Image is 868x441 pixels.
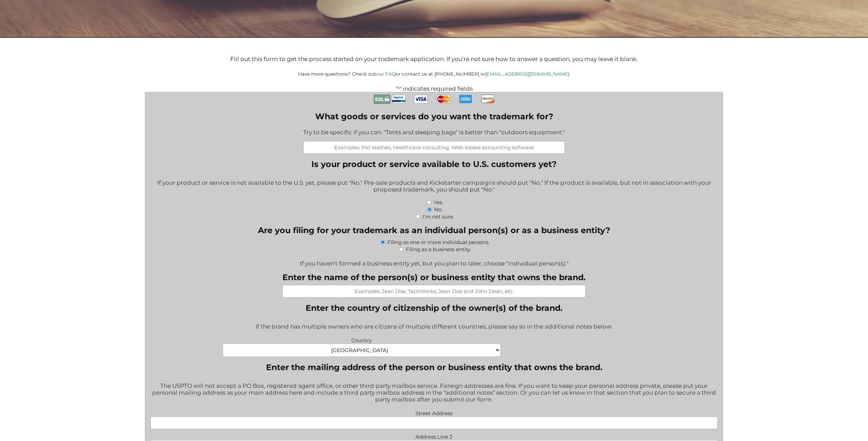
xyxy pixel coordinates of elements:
[414,92,428,106] img: Visa
[306,303,562,313] legend: Enter the country of citizenship of the owner(s) of the brand.
[433,199,443,206] label: Yes.
[303,141,565,154] input: Examples: Pet leashes; Healthcare consulting; Web-based accounting software
[282,285,586,298] input: Examples: Jean Doe, TechWorks, Jean Doe and John Dean, etc.
[113,85,755,92] p: " " indicates required fields
[434,206,442,213] label: No.
[481,92,495,105] img: Discover
[223,335,501,344] label: Country
[150,432,718,440] label: Address Line 2
[150,175,718,198] div: If your product or service is not available to the U.S. yet, please put "No." Pre-sale products a...
[437,92,450,106] img: MasterCard
[387,239,489,245] label: Filing as one or more individual persons.
[376,71,396,77] a: our FAQ
[298,71,570,77] small: Have more questions? Check out or contact us at [PHONE_NUMBER] or .
[258,225,610,235] legend: Are you filing for your trademark as an individual person(s) or as a business entity?
[150,378,718,408] div: The USPTO will not accept a PO Box, registered agent office, or other third party mailbox service...
[282,272,586,282] label: Enter the name of the person(s) or business entity that owns the brand.
[485,71,569,77] a: [EMAIL_ADDRESS][DOMAIN_NAME]
[150,256,718,267] div: If you haven't formed a business entity yet, but you plan to later, choose "individual person(s)."
[303,111,565,121] label: What goods or services do you want the trademark for?
[406,246,471,253] label: Filing as a business entity.
[150,408,718,416] label: Street Address
[392,92,406,106] img: PayPal
[423,213,454,220] label: I'm not sure.
[459,92,472,106] img: AmEx
[266,362,602,372] legend: Enter the mailing address of the person or business entity that owns the brand.
[150,319,718,335] div: If the brand has multiple owners who are citizens of multiple different countries, please say so ...
[303,124,565,141] div: Try to be specific if you can. "Tents and sleeping bags" is better than "outdoors equipment."
[373,92,391,106] img: Secure Payment with SSL
[226,55,643,63] p: Fill out this form to get the process started on your trademark application. If you’re not sure h...
[311,159,557,169] legend: Is your product or service available to U.S. customers yet?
